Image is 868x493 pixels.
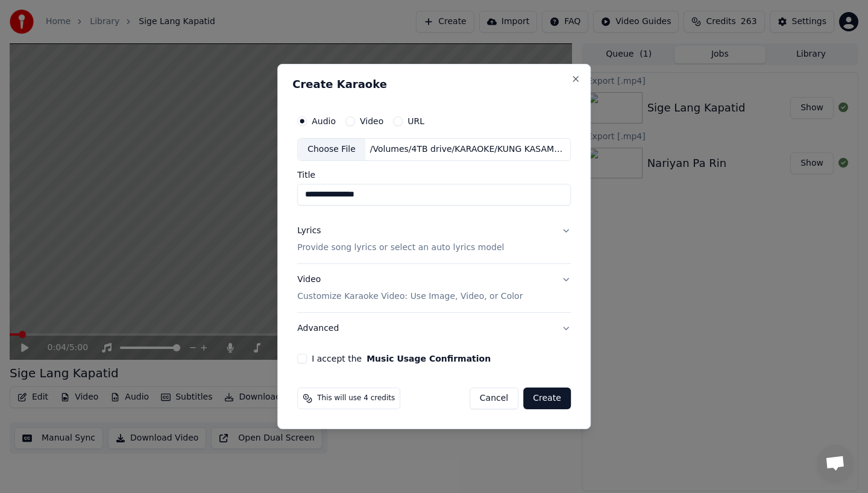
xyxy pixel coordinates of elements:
label: I accept the [312,354,491,363]
label: Audio [312,117,336,125]
div: Choose File [298,139,365,160]
button: I accept the [366,354,491,363]
p: Provide song lyrics or select an auto lyrics model [297,242,504,254]
label: Video [360,117,383,125]
div: Lyrics [297,225,321,237]
label: URL [407,117,424,125]
label: Title [297,171,571,179]
button: Cancel [470,388,518,409]
div: Video [297,274,523,303]
button: LyricsProvide song lyrics or select an auto lyrics model [297,215,571,263]
button: Create [523,388,571,409]
button: Advanced [297,313,571,344]
div: /Volumes/4TB drive/KARAOKE/KUNG KASAMA KA/Kung Kasama Ka +.mp3 [365,143,570,155]
span: This will use 4 credits [317,394,395,403]
button: VideoCustomize Karaoke Video: Use Image, Video, or Color [297,264,571,312]
h2: Create Karaoke [292,79,576,90]
p: Customize Karaoke Video: Use Image, Video, or Color [297,290,523,303]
